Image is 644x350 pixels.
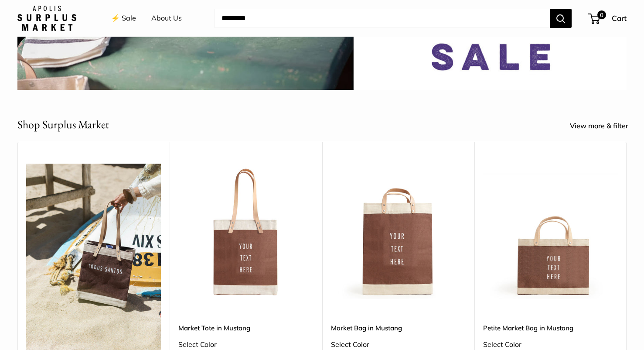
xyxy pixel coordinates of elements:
a: Market Tote in Mustang [178,323,313,333]
img: Market Tote in Mustang [178,164,313,299]
a: ⚡️ Sale [111,12,136,25]
img: Petite Market Bag in Mustang [483,164,618,299]
a: Market Tote in MustangMarket Tote in Mustang [178,164,313,299]
a: View more & filter [570,120,638,133]
a: 0 Cart [589,11,627,25]
img: Market Bag in Mustang [331,164,466,299]
span: Cart [612,14,627,23]
span: 0 [597,10,606,19]
input: Search... [215,9,550,28]
a: About Us [151,12,182,25]
a: Market Bag in Mustang [331,323,466,333]
img: Apolis: Surplus Market [17,6,76,31]
h2: Shop Surplus Market [17,116,109,133]
a: Petite Market Bag in Mustang [483,323,618,333]
a: Market Bag in MustangMarket Bag in Mustang [331,164,466,299]
a: Petite Market Bag in MustangPetite Market Bag in Mustang [483,164,618,299]
button: Search [550,9,572,28]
